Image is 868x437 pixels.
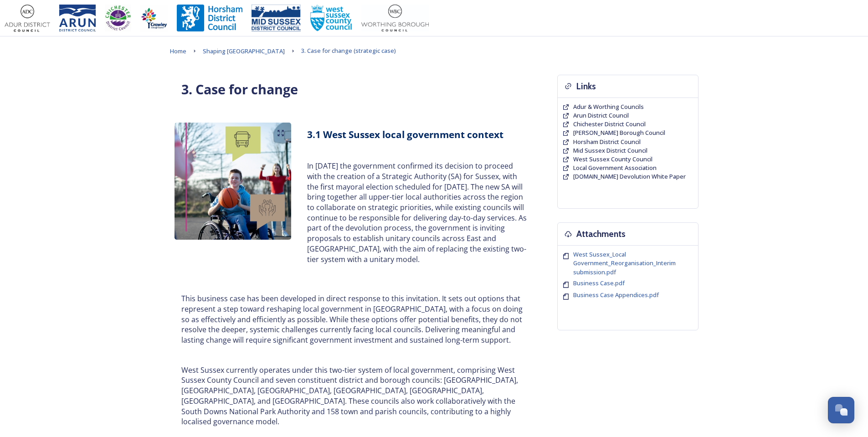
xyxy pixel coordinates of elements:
span: West Sussex County Council [573,155,652,163]
button: Open Chat [828,397,854,423]
span: Mid Sussex District Council [573,146,647,154]
span: Shaping [GEOGRAPHIC_DATA] [203,47,285,55]
span: [DOMAIN_NAME] Devolution White Paper [573,172,686,180]
img: Crawley%20BC%20logo.jpg [140,5,168,32]
img: WSCCPos-Spot-25mm.jpg [310,5,353,32]
a: Shaping [GEOGRAPHIC_DATA] [203,46,285,57]
img: Horsham%20DC%20Logo.jpg [177,5,242,32]
span: Business Case.pdf [573,279,625,287]
strong: 3. Case for change [181,80,298,98]
span: [PERSON_NAME] Borough Council [573,129,665,137]
a: Horsham District Council [573,138,641,146]
span: Arun District Council [573,111,629,119]
span: West Sussex_Local Government_Reorganisation_Interim submission.pdf [573,250,676,276]
h3: Attachments [576,227,626,241]
a: West Sussex County Council [573,155,652,164]
span: Chichester District Council [573,120,646,128]
p: In [DATE] the government confirmed its decision to proceed with the creation of a Strategic Autho... [307,161,527,264]
span: Home [170,47,186,55]
span: Adur & Worthing Councils [573,103,644,111]
h3: Links [576,80,596,93]
a: Mid Sussex District Council [573,146,647,155]
img: CDC%20Logo%20-%20you%20may%20have%20a%20better%20version.jpg [105,5,131,32]
span: Local Government Association [573,164,657,172]
span: Business Case Appendices.pdf [573,291,659,299]
p: West Sussex currently operates under this two-tier system of local government, comprising West Su... [181,365,528,427]
img: Worthing_Adur%20%281%29.jpg [361,5,429,32]
a: Local Government Association [573,164,657,172]
img: 150ppimsdc%20logo%20blue.png [252,5,301,32]
a: Home [170,46,186,57]
span: 3. Case for change (strategic case) [301,46,396,55]
img: Arun%20District%20Council%20logo%20blue%20CMYK.jpg [59,5,96,32]
img: Adur%20logo%20%281%29.jpeg [5,5,50,32]
a: Chichester District Council [573,120,646,129]
a: Arun District Council [573,111,629,120]
p: This business case has been developed in direct response to this invitation. It sets out options ... [181,293,528,345]
a: Adur & Worthing Councils [573,103,644,111]
a: [DOMAIN_NAME] Devolution White Paper [573,172,686,181]
a: [PERSON_NAME] Borough Council [573,129,665,137]
strong: 3.1 ﻿West Sussex local government context [307,128,503,141]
